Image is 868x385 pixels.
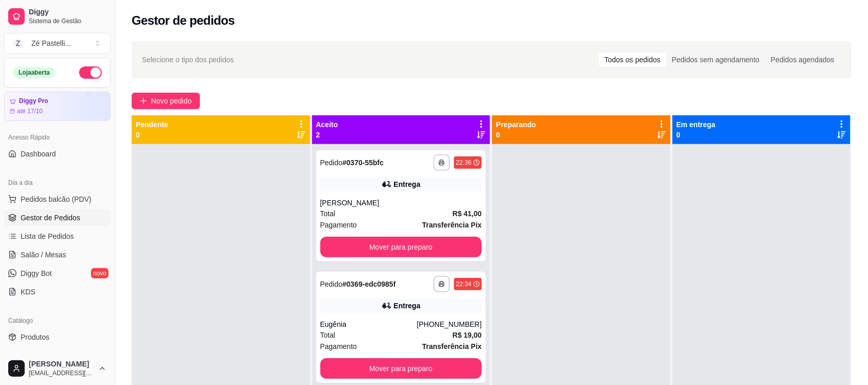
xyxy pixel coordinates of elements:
div: Eugênia [320,319,417,329]
div: Pedidos agendados [765,52,840,67]
span: Produtos [21,332,49,342]
article: Diggy Pro [19,97,48,105]
button: Select a team [4,33,111,54]
strong: Transferência Pix [422,342,482,351]
div: Pedidos sem agendamento [666,52,765,67]
span: Pagamento [320,341,357,352]
button: Alterar Status [79,66,102,79]
p: Pendente [136,119,168,130]
div: Todos os pedidos [599,52,666,67]
h2: Gestor de pedidos [132,12,235,29]
div: Entrega [394,301,421,311]
strong: Transferência Pix [422,221,482,229]
a: Gestor de Pedidos [4,209,111,226]
span: Complementos [21,351,69,361]
span: Novo pedido [151,95,192,107]
div: Acesso Rápido [4,129,111,146]
div: 22:34 [456,280,472,288]
p: 0 [496,130,536,140]
a: DiggySistema de Gestão [4,4,111,29]
div: Loja aberta [13,67,56,78]
p: Aceito [316,119,338,130]
p: 0 [677,130,716,140]
a: Dashboard [4,146,111,162]
p: 2 [316,130,338,140]
span: Diggy Bot [21,268,52,278]
div: Entrega [394,179,421,189]
div: Dia a dia [4,174,111,191]
div: 22:36 [456,159,472,167]
strong: # 0370-55bfc [342,159,384,167]
div: [PERSON_NAME] [320,198,482,208]
a: KDS [4,284,111,300]
article: até 17/10 [17,107,43,115]
span: Dashboard [21,149,56,159]
button: [PERSON_NAME][EMAIL_ADDRESS][DOMAIN_NAME] [4,356,111,381]
button: Novo pedido [132,93,200,109]
a: Diggy Proaté 17/10 [4,92,111,121]
span: Pedido [320,280,343,288]
span: Selecione o tipo dos pedidos [142,54,234,65]
span: Salão / Mesas [21,250,66,260]
span: Diggy [29,8,106,17]
span: Lista de Pedidos [21,231,74,241]
a: Produtos [4,329,111,345]
button: Mover para preparo [320,237,482,257]
span: Pedido [320,159,343,167]
a: Lista de Pedidos [4,228,111,244]
strong: R$ 19,00 [453,331,482,339]
span: [EMAIL_ADDRESS][DOMAIN_NAME] [29,369,94,377]
p: Em entrega [677,119,716,130]
span: Pagamento [320,219,357,231]
span: Sistema de Gestão [29,17,106,25]
a: Diggy Botnovo [4,265,111,282]
strong: # 0369-edc0985f [342,280,396,288]
div: [PHONE_NUMBER] [417,319,482,329]
button: Mover para preparo [320,358,482,379]
span: Pedidos balcão (PDV) [21,194,92,204]
span: Total [320,208,336,219]
span: Gestor de Pedidos [21,213,80,223]
button: Pedidos balcão (PDV) [4,191,111,207]
a: Complementos [4,347,111,364]
span: Z [13,38,23,48]
span: KDS [21,287,35,297]
strong: R$ 41,00 [453,209,482,218]
div: Zé Pastelli ... [31,38,71,48]
a: Salão / Mesas [4,247,111,263]
div: Catálogo [4,312,111,329]
p: 0 [136,130,168,140]
span: [PERSON_NAME] [29,360,94,369]
p: Preparando [496,119,536,130]
span: Total [320,329,336,341]
span: plus [140,97,147,104]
